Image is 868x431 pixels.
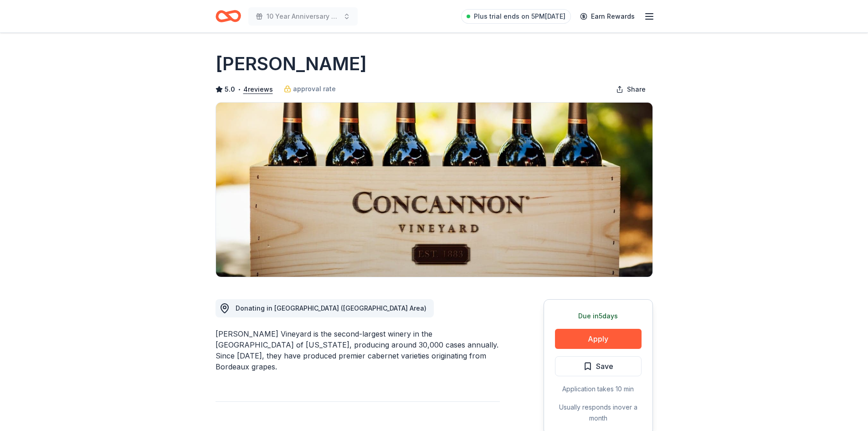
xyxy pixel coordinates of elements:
[284,83,336,94] a: approval rate
[267,11,339,22] span: 10 Year Anniversary event
[575,8,640,25] a: Earn Rewards
[609,80,653,99] button: Share
[474,11,565,22] span: Plus trial ends on 5PM[DATE]
[216,5,241,27] a: Home
[243,84,273,95] button: 4reviews
[216,51,367,77] h1: [PERSON_NAME]
[293,83,336,94] span: approval rate
[216,328,500,372] div: [PERSON_NAME] Vineyard is the second-largest winery in the [GEOGRAPHIC_DATA] of [US_STATE], produ...
[627,84,646,95] span: Share
[216,103,652,277] img: Image for Concannon Vineyard
[225,84,235,95] span: 5.0
[461,9,571,24] a: Plus trial ends on 5PM[DATE]
[555,384,642,395] div: Application takes 10 min
[236,304,426,312] span: Donating in [GEOGRAPHIC_DATA] ([GEOGRAPHIC_DATA] Area)
[237,86,241,93] span: •
[596,360,613,372] span: Save
[555,311,642,322] div: Due in 5 days
[555,356,642,376] button: Save
[555,402,642,424] div: Usually responds in over a month
[248,7,358,26] button: 10 Year Anniversary event
[555,329,642,349] button: Apply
